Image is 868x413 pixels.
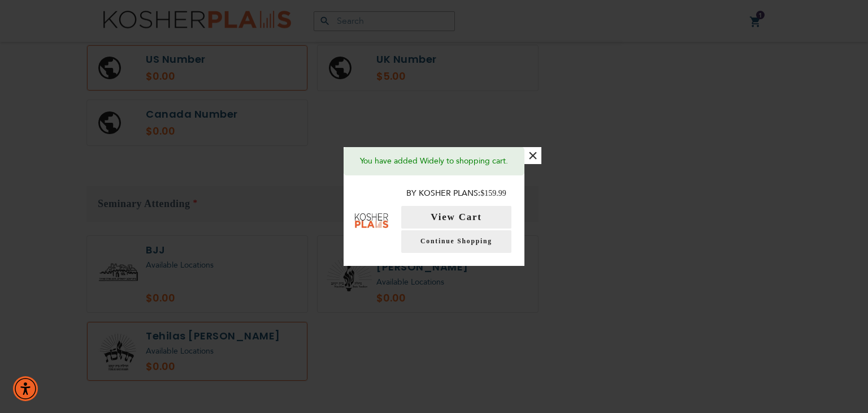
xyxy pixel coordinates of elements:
button: × [524,147,541,164]
p: You have added Widely to shopping cart. [352,156,516,167]
div: Accessibility Menu [13,376,38,401]
span: $159.99 [480,189,506,197]
a: Continue Shopping [401,230,511,253]
button: View Cart [401,206,511,229]
p: By Kosher Plans: [400,187,513,201]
